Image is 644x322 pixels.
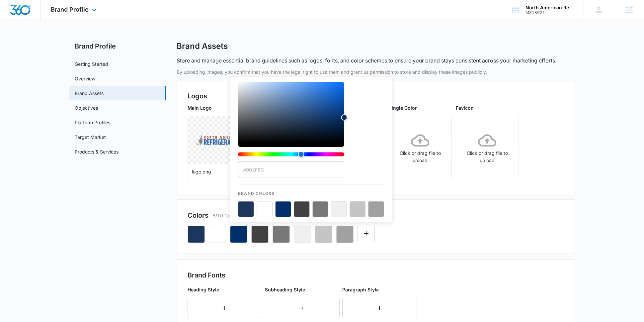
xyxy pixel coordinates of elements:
[456,131,519,164] div: Click or drag file to upload
[188,286,262,293] p: Heading Style
[66,39,71,44] img: tab_keywords_by_traffic_grey.svg
[11,11,16,16] img: logo_orange.svg
[456,104,519,111] p: Favicon
[18,39,23,44] img: tab_domain_overview_orange.svg
[315,226,332,243] button: Remove
[294,226,311,243] button: Remove
[73,39,112,44] div: Keywords by Traffic
[75,148,119,155] a: Products & Services
[75,75,95,82] a: Overview
[188,226,205,243] button: Remove
[273,226,290,243] button: Remove
[51,6,89,13] span: Brand Profile
[525,5,574,10] div: account name
[188,270,564,280] h2: Brand Fonts
[25,39,59,44] div: Domain Overview
[192,168,246,175] p: logo.png
[251,226,269,243] button: Remove
[238,152,344,156] div: Hue
[69,41,166,51] h2: Brand Profile
[75,119,110,126] a: Platform Profiles
[342,286,417,293] p: Paragraph Style
[177,41,228,51] h1: Brand Assets
[188,91,564,101] h2: Logos
[188,210,208,220] h2: Colors
[525,10,574,15] div: account id
[11,17,16,23] img: website_grey.svg
[75,134,106,141] a: Target Market
[17,17,73,23] div: Domain: [DOMAIN_NAME]
[389,116,451,179] span: Click or drag file to upload
[75,90,104,97] a: Brand Assets
[238,82,344,143] div: Color
[196,135,242,146] img: User uploaded logo
[212,212,238,219] p: 8/10 Colors
[456,116,519,179] span: Click or drag file to upload
[19,11,33,16] div: v 4.0.25
[177,68,575,75] p: By uploading images, you confirm that you have the legal right to use them and grant us permissio...
[188,104,251,111] p: Main Logo
[177,56,556,64] p: Store and manage essential brand guidelines such as logos, fonts, and color schemes to ensure you...
[75,60,108,67] a: Getting Started
[75,104,98,111] a: Objectives
[238,161,344,177] input: color-picker-input
[358,225,375,242] button: Edit Color
[209,226,226,243] button: Remove
[238,184,384,196] p: Brand Colors
[238,82,344,161] div: color-picker
[230,226,247,243] button: Remove
[238,82,384,217] div: color-picker-container
[336,226,354,243] button: Remove
[389,131,451,164] div: Click or drag file to upload
[389,104,452,111] p: Single Color
[265,286,340,293] p: Subheading Style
